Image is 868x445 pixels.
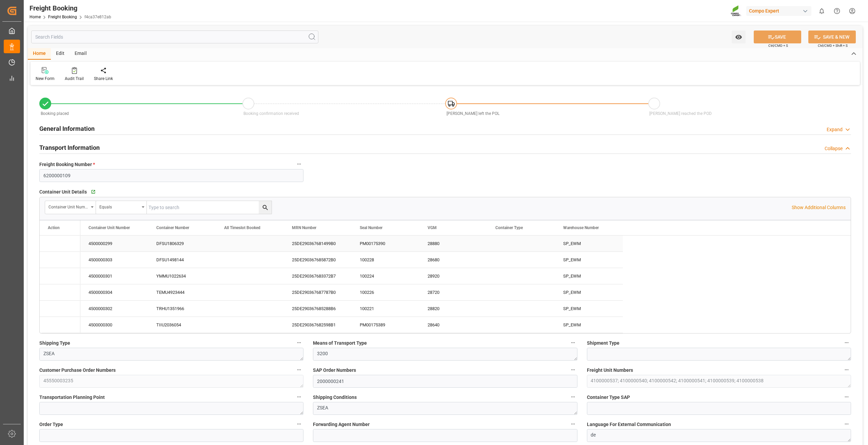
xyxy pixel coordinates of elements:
span: Booking confirmation received [243,111,299,116]
button: open menu [96,201,147,214]
button: show 0 new notifications [814,3,829,19]
div: SP_EWM [555,284,623,300]
span: Container Type SAP [587,394,630,401]
span: Customer Purchase Order Numbers [39,367,116,374]
input: Search Fields [31,31,318,43]
a: Home [29,15,41,19]
span: Container Type [495,225,523,230]
span: Transportation Planning Point [39,394,105,401]
div: 28920 [419,268,487,284]
div: Press SPACE to select this row. [40,317,80,333]
button: open menu [45,201,96,214]
div: TEMU4923444 [148,284,216,300]
div: New Form [36,76,55,82]
div: Press SPACE to select this row. [40,268,80,284]
div: 28820 [419,301,487,317]
div: 28720 [419,284,487,300]
h2: General Information [39,124,95,133]
div: SP_EWM [555,236,623,251]
button: Language For External Communication [842,420,851,428]
span: Shipping Type [39,340,70,347]
button: Freight Unit Numbers [842,365,851,374]
div: 25DE290367683372B7 [284,268,352,284]
span: Booking placed [41,111,69,116]
div: Email [70,48,92,60]
div: 4500000299 [80,236,148,251]
span: Language For External Communication [587,421,671,428]
div: Equals [99,202,139,210]
span: Container Unit Number [88,225,130,230]
div: 28880 [419,236,487,251]
div: Press SPACE to select this row. [80,236,623,252]
div: Press SPACE to select this row. [80,301,623,317]
div: YMMU1022634 [148,268,216,284]
span: Warehouse Number [563,225,599,230]
div: Action [48,225,60,230]
span: Container Number [156,225,189,230]
span: [PERSON_NAME] left the POL [447,111,499,116]
span: Order Type [39,421,63,428]
div: Compo Expert [746,6,811,16]
div: 4500000304 [80,284,148,300]
button: SAP Order Numbers [569,365,577,374]
div: Press SPACE to select this row. [40,252,80,268]
button: Forwarding Agent Number [569,420,577,428]
span: Ctrl/CMD + S [768,43,788,48]
div: Share Link [94,76,113,82]
div: 25DE290367681499B0 [284,236,352,251]
div: Press SPACE to select this row. [40,301,80,317]
input: Type to search [147,201,272,214]
div: Freight Booking [29,3,111,13]
div: 4500000301 [80,268,148,284]
button: Transportation Planning Point [295,392,303,401]
div: 4500000303 [80,252,148,268]
button: SAVE [754,31,801,43]
div: Edit [51,48,70,60]
img: Screenshot%202023-09-29%20at%2010.02.21.png_1712312052.png [731,5,742,17]
button: Help Center [829,3,845,19]
div: Audit Trail [65,76,84,82]
div: Expand [827,126,843,133]
button: Freight Booking Number * [295,160,303,168]
span: SAP Order Numbers [313,367,356,374]
div: DFSU1498144 [148,252,216,268]
button: search button [259,201,272,214]
button: Shipping Type [295,338,303,347]
span: Container Unit Details [39,188,87,196]
span: Freight Unit Numbers [587,367,633,374]
div: 100228 [352,252,419,268]
span: Ctrl/CMD + Shift + S [818,43,848,48]
a: Freight Booking [48,15,77,19]
div: 25DE290367685872B0 [284,252,352,268]
span: Freight Booking Number [39,161,95,168]
div: 4500000302 [80,301,148,317]
h2: Transport Information [39,143,100,152]
div: SP_EWM [555,301,623,317]
div: 100224 [352,268,419,284]
div: SP_EWM [555,317,623,333]
span: [PERSON_NAME] reached the POD [649,111,712,116]
div: 25DE290367685288B6 [284,301,352,317]
div: Collapse [825,145,843,152]
button: open menu [732,31,746,43]
div: PM00175389 [352,317,419,333]
textarea: ZSEA [39,348,303,361]
div: Container Unit Number [48,202,88,210]
span: Shipping Conditions [313,394,357,401]
span: Forwarding Agent Number [313,421,370,428]
div: Press SPACE to select this row. [80,252,623,268]
span: All Timeslot Booked [224,225,260,230]
textarea: 4100000537; 4100000540; 4100000542; 4100000541; 4100000539; 4100000538 [587,375,851,388]
button: Shipping Conditions [569,392,577,401]
div: Press SPACE to select this row. [80,284,623,301]
span: MRN Number [292,225,316,230]
p: Show Additional Columns [792,204,846,211]
button: Shipment Type [842,338,851,347]
div: 100226 [352,284,419,300]
div: Press SPACE to select this row. [40,284,80,301]
div: TRHU1351966 [148,301,216,317]
div: Press SPACE to select this row. [40,236,80,252]
button: Order Type [295,420,303,428]
button: SAVE & NEW [808,31,856,43]
div: Press SPACE to select this row. [80,268,623,284]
